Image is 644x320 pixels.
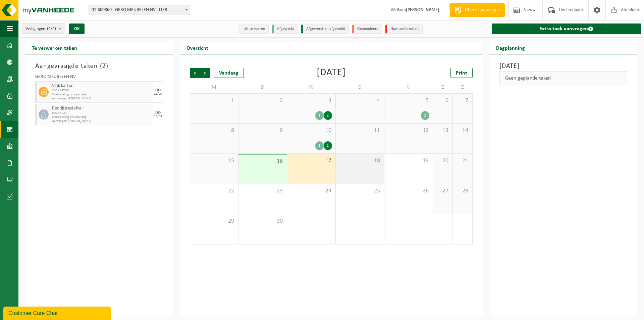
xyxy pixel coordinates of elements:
[324,111,332,120] div: 2
[89,5,190,15] span: 01-600860 - GERO MEUBELEN NV - LIER
[290,187,332,195] span: 24
[290,127,332,134] span: 10
[52,106,151,111] span: Bedrijfsrestafval
[315,111,324,120] div: 1
[22,24,65,34] button: Vestigingen(4/4)
[449,3,505,17] a: Offerte aanvragen
[388,127,429,134] span: 12
[421,111,429,120] div: 2
[25,24,56,34] span: Vestigingen
[339,127,381,134] span: 11
[194,187,235,195] span: 22
[52,83,151,89] span: Vlak karton
[35,61,163,71] h3: Aangevraagde taken ( )
[406,7,439,12] strong: [PERSON_NAME]
[52,93,151,97] span: Omwisseling op aanvraag
[52,119,151,123] span: Aanvrager: [PERSON_NAME]
[155,88,161,92] div: DO
[456,157,469,165] span: 21
[242,187,283,195] span: 23
[194,127,235,134] span: 8
[25,41,84,54] h2: Te verwerken taken
[324,141,332,150] div: 1
[238,81,287,93] td: D
[290,157,332,165] span: 17
[3,305,112,320] iframe: chat widget
[456,71,467,76] span: Print
[287,81,336,93] td: W
[336,81,384,93] td: D
[242,97,283,104] span: 2
[436,157,449,165] span: 20
[214,68,244,78] div: Vandaag
[242,127,283,134] span: 9
[301,25,349,34] li: Afgewerkt en afgemeld
[456,97,469,104] span: 7
[453,81,473,93] td: Z
[436,127,449,134] span: 13
[388,97,429,104] span: 5
[436,97,449,104] span: 6
[242,158,283,165] span: 16
[242,218,283,225] span: 30
[433,81,453,93] td: Z
[47,27,56,31] count: (4/4)
[489,41,532,54] h2: Dagplanning
[450,68,473,78] a: Print
[35,75,163,81] div: GERO MEUBELEN NV
[385,25,423,34] li: Non-conformiteit
[499,71,627,85] div: Geen geplande taken
[190,81,238,93] td: M
[384,81,433,93] td: V
[456,127,469,134] span: 14
[317,68,346,78] div: [DATE]
[180,41,215,54] h2: Overzicht
[339,157,381,165] span: 18
[194,218,235,225] span: 29
[52,97,151,101] span: Aanvrager: [PERSON_NAME]
[272,25,298,34] li: Afgewerkt
[499,61,627,71] h3: [DATE]
[290,97,332,104] span: 3
[200,68,210,78] span: Volgende
[190,68,200,78] span: Vorige
[315,141,324,150] div: 1
[492,24,641,34] a: Extra taak aanvragen
[52,89,151,93] span: C40 KARTON
[463,7,501,13] span: Offerte aanvragen
[154,92,162,96] div: 18/09
[155,111,161,115] div: DO
[238,25,269,34] li: Uit te voeren
[388,187,429,195] span: 26
[352,25,382,34] li: Geannuleerd
[154,115,162,118] div: 18/09
[194,157,235,165] span: 15
[456,187,469,195] span: 28
[89,5,190,15] span: 01-600860 - GERO MEUBELEN NV - LIER
[102,63,106,70] span: 2
[69,24,85,34] button: OK
[339,97,381,104] span: 4
[52,111,151,115] span: C40 AFVAL
[339,187,381,195] span: 25
[388,157,429,165] span: 19
[436,187,449,195] span: 27
[194,97,235,104] span: 1
[52,115,151,119] span: Omwisseling op aanvraag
